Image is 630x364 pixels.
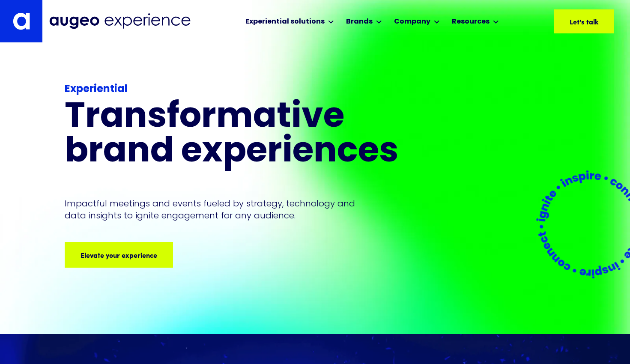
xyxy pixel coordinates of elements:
img: Augeo Experience business unit full logo in midnight blue. [49,13,191,29]
div: Resources [452,17,490,27]
div: Company [394,17,430,27]
p: Impactful meetings and events fueled by strategy, technology and data insights to ignite engageme... [65,197,359,221]
div: Experiential [65,82,435,97]
img: Augeo's "a" monogram decorative logo in white. [13,12,30,30]
div: Experiential solutions [245,17,325,27]
div: Brands [346,17,373,27]
a: Let's talk [554,9,614,33]
a: Elevate your experience [65,242,173,268]
h1: Transformative brand experiences [65,101,435,170]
